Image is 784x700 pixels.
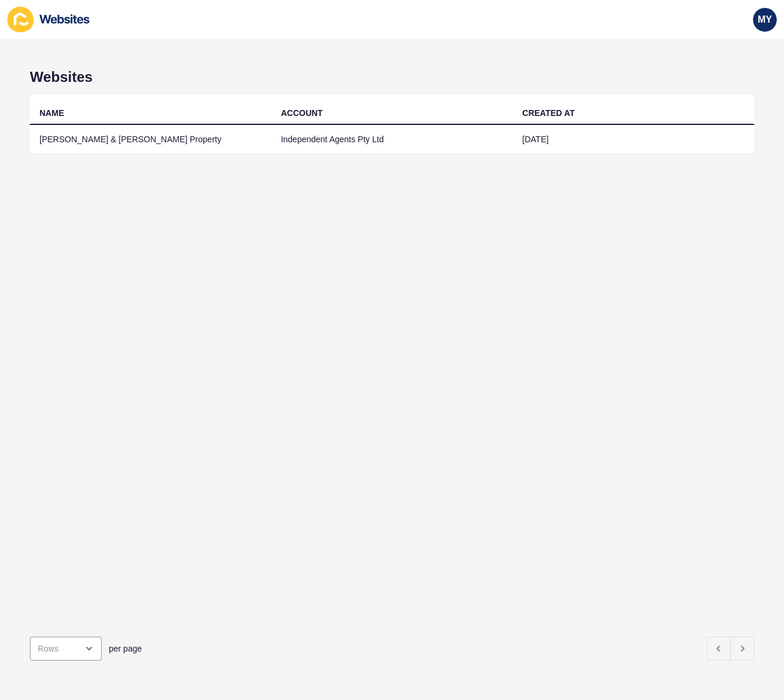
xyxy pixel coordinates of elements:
td: Independent Agents Pty Ltd [271,125,513,154]
td: [DATE] [513,125,754,154]
div: ACCOUNT [281,107,323,119]
span: per page [109,643,142,655]
td: [PERSON_NAME] & [PERSON_NAME] Property [30,125,271,154]
div: CREATED AT [522,107,575,119]
h1: Websites [30,69,754,85]
span: MY [758,14,772,26]
div: NAME [39,107,64,119]
div: open menu [30,637,102,661]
